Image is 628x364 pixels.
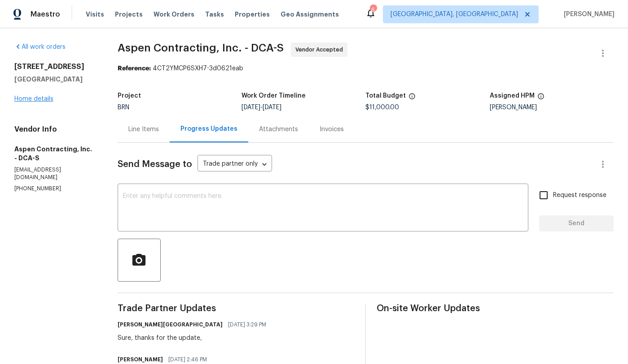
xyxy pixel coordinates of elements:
[228,320,266,329] span: [DATE] 3:29 PM
[118,93,141,99] h5: Project
[14,96,53,102] a: Home details
[168,355,207,364] span: [DATE] 2:46 PM
[263,104,281,111] span: [DATE]
[560,10,615,19] span: [PERSON_NAME]
[391,10,518,19] span: [GEOGRAPHIC_DATA], [GEOGRAPHIC_DATA]
[118,320,223,329] h6: [PERSON_NAME][GEOGRAPHIC_DATA]
[320,125,344,134] div: Invoices
[14,145,96,163] h5: Aspen Contracting, Inc. - DCA-S
[537,93,545,104] span: The hpm assigned to this work order.
[118,160,192,169] span: Send Message to
[377,304,614,313] span: On-site Worker Updates
[128,125,159,134] div: Line Items
[14,185,96,193] p: [PHONE_NUMBER]
[154,10,194,19] span: Work Orders
[259,125,298,134] div: Attachments
[14,125,96,134] h4: Vendor Info
[118,334,272,343] div: Sure, thanks for the update,
[242,104,281,111] span: -
[115,10,143,19] span: Projects
[408,93,416,104] span: The total cost of line items that have been proposed by Opendoor. This sum includes line items th...
[205,11,224,17] span: Tasks
[14,44,66,50] a: All work orders
[553,191,606,200] span: Request response
[118,355,163,364] h6: [PERSON_NAME]
[118,304,355,313] span: Trade Partner Updates
[180,124,237,133] div: Progress Updates
[118,43,284,53] span: Aspen Contracting, Inc. - DCA-S
[118,104,129,111] span: BRN
[295,45,347,54] span: Vendor Accepted
[365,104,399,111] span: $11,000.00
[490,93,535,99] h5: Assigned HPM
[370,5,376,14] div: 6
[86,10,104,19] span: Visits
[490,104,614,111] div: [PERSON_NAME]
[242,93,306,99] h5: Work Order Timeline
[365,93,406,99] h5: Total Budget
[31,10,60,19] span: Maestro
[118,64,614,73] div: 4CT2YMCP6SXH7-3d0621eab
[281,10,339,19] span: Geo Assignments
[198,157,272,172] div: Trade partner only
[235,10,270,19] span: Properties
[118,65,151,72] b: Reference:
[14,62,96,71] h2: [STREET_ADDRESS]
[14,75,96,84] h5: [GEOGRAPHIC_DATA]
[14,166,96,181] p: [EMAIL_ADDRESS][DOMAIN_NAME]
[242,104,260,111] span: [DATE]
